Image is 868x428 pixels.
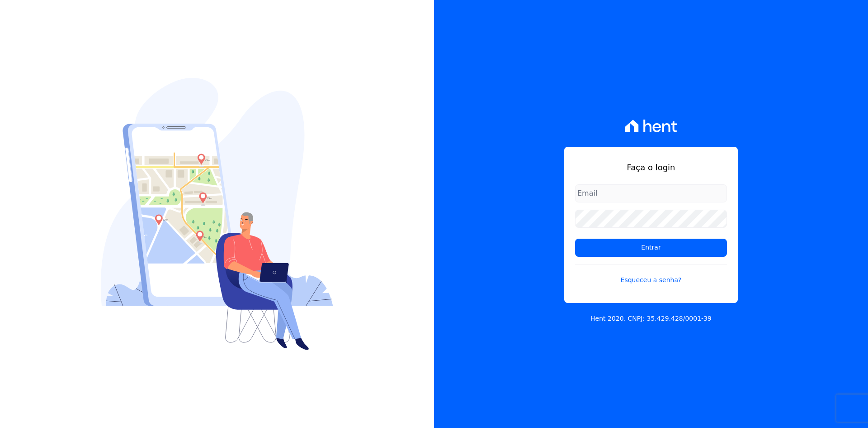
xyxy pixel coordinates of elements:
input: Entrar [575,239,727,257]
a: Esqueceu a senha? [575,264,727,285]
img: Login [101,78,333,350]
p: Hent 2020. CNPJ: 35.429.428/0001-39 [590,314,712,323]
h1: Faça o login [575,161,727,173]
input: Email [575,184,727,202]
